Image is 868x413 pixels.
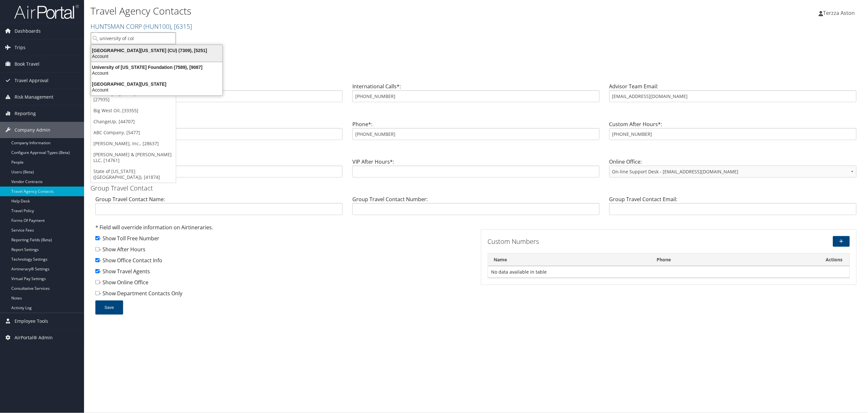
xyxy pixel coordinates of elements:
span: Risk Management [15,89,53,105]
div: Account [87,53,226,59]
div: VIP After Hours*: [348,158,605,183]
a: [PERSON_NAME] & [PERSON_NAME] LLC, [14761] [91,149,176,166]
a: State of [US_STATE] Personal, [27935] [91,88,176,105]
div: - Show Travel Agents [95,267,471,278]
div: [GEOGRAPHIC_DATA][US_STATE] (CU) (7309), [5251] [87,48,226,53]
div: - Show Department Contacts Only [95,289,471,300]
span: Travel Approval [15,72,48,89]
input: Search Accounts [91,32,176,44]
div: Custom Contact Label: [91,120,348,145]
div: - Show Online Office [95,278,471,289]
a: HUNTSMAN CORP [91,22,192,31]
div: - Show Office Contact Info [95,256,471,267]
div: Group Travel Contact Email: [605,195,862,220]
a: State of [US_STATE] ([GEOGRAPHIC_DATA]), [41874] [91,166,176,183]
div: [GEOGRAPHIC_DATA][US_STATE] [87,81,226,87]
h3: Group Travel Contact [91,184,862,193]
th: Phone: activate to sort column ascending [651,254,819,266]
div: Online Office: [605,158,862,183]
h3: Custom Contact [91,109,862,118]
a: [PERSON_NAME], Inc., [28637] [91,138,176,149]
a: Big West Oil, [33355] [91,105,176,116]
span: Trips [15,39,26,56]
h1: Travel Agency Contacts [91,4,605,18]
h3: Advisor Team [91,71,862,80]
div: Custom After Hours*: [605,120,862,145]
div: - Show After Hours [95,245,471,256]
span: Terzza Aston [823,9,855,16]
button: Save [95,300,123,315]
div: - Show Toll Free Number [95,234,471,245]
img: airportal-logo.png [14,4,79,19]
div: * Field will override information on Airtineraries. [95,223,471,234]
div: Group Travel Contact Number: [348,195,605,220]
span: , [ 6315 ] [171,22,192,31]
div: Account [87,87,226,93]
div: International Calls*: [348,82,605,107]
h3: Custom Numbers [488,237,728,246]
span: Dashboards [15,23,41,39]
div: VIP Toll Free*: [91,158,348,183]
span: ( HUN100 ) [144,22,171,31]
td: No data available in table [488,266,850,278]
h3: VIP [91,146,862,155]
span: Book Travel [15,56,39,72]
div: Phone*: [348,120,605,145]
a: ChangeUp, [44707] [91,116,176,127]
span: AirPortal® Admin [15,330,53,346]
th: Actions: activate to sort column ascending [819,254,850,266]
div: Group Travel Contact Name: [91,195,348,220]
th: Name: activate to sort column descending [488,254,651,266]
div: University of [US_STATE] Foundation (7589), [9087] [87,64,226,70]
a: Terzza Aston [819,3,862,23]
span: Company Admin [15,122,50,138]
div: Account [87,70,226,76]
div: Advisor Team Email: [605,82,862,107]
span: Reporting [15,105,36,122]
span: Employee Tools [15,313,48,329]
a: ABC Company, [5477] [91,127,176,138]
